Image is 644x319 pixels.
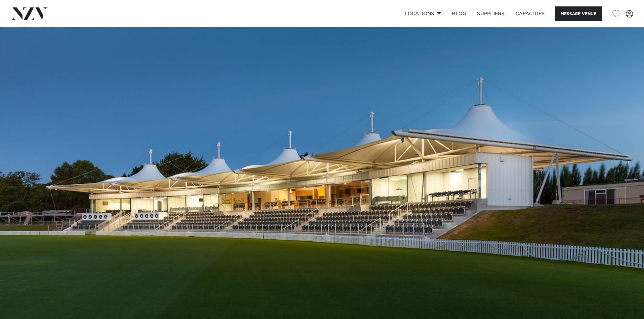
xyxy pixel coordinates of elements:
a: Capacities [510,6,550,21]
a: BLOG [447,6,472,21]
button: Message Venue [555,6,602,21]
img: nzv-logo.png [11,7,48,20]
a: SUPPLIERS [472,6,510,21]
a: Locations [399,6,447,21]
